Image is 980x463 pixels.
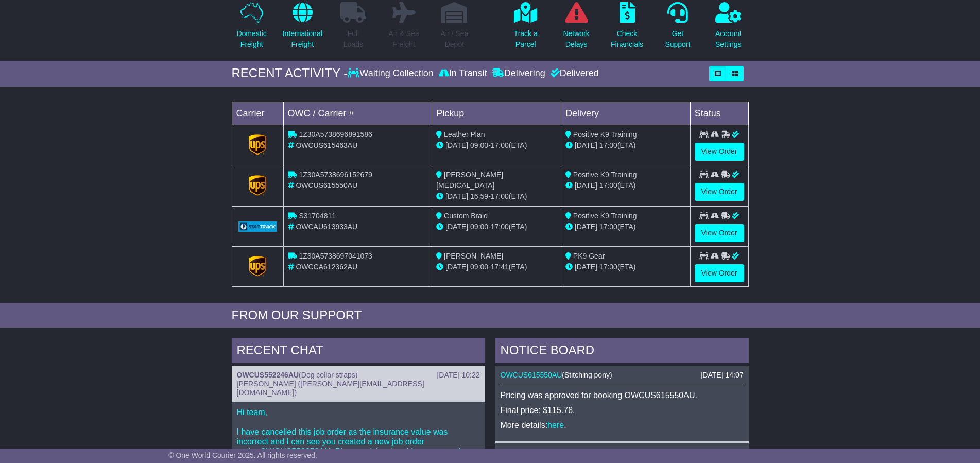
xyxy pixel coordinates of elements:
div: - (ETA) [436,262,557,272]
span: 17:00 [599,222,617,231]
span: [DATE] [445,222,468,231]
span: OWCUS615463AU [296,141,357,149]
span: [DATE] [445,263,468,271]
a: here [547,421,564,430]
span: [PERSON_NAME] ([PERSON_NAME][EMAIL_ADDRESS][DOMAIN_NAME]) [237,380,424,397]
div: - (ETA) [436,221,557,232]
span: [DATE] [575,222,597,231]
span: [DATE] [445,192,468,200]
a: View Order [695,143,744,161]
p: More details: . [501,420,744,430]
div: RECENT ACTIVITY - [232,66,348,81]
p: Full Loads [340,28,366,50]
span: [PERSON_NAME] [444,252,503,260]
div: [DATE] 10:22 [437,371,479,380]
span: 17:00 [491,222,509,231]
p: Network Delays [563,28,589,50]
span: 09:00 [470,222,488,231]
td: Carrier [232,102,283,125]
td: Delivery [561,102,690,125]
div: - (ETA) [436,191,557,202]
a: View Order [695,224,744,242]
p: International Freight [283,28,322,50]
div: (ETA) [565,221,686,232]
td: Status [690,102,748,125]
span: Positive K9 Training [573,170,637,179]
a: View Order [695,183,744,201]
span: PK9 Gear [573,252,605,260]
span: 17:00 [491,192,509,200]
div: RECENT CHAT [232,338,485,366]
span: 1Z30A5738697041073 [299,252,372,260]
div: - (ETA) [436,140,557,151]
div: (ETA) [565,140,686,151]
span: OWCUS615550AU [296,181,357,190]
div: (ETA) [565,180,686,191]
span: OWCCA612362AU [296,263,357,271]
p: Check Financials [611,28,643,50]
div: ( ) [501,371,744,380]
a: OWCUS615550AU [501,371,562,379]
img: GetCarrierServiceLogo [249,134,266,155]
p: Domestic Freight [236,28,266,50]
span: [DATE] [575,141,597,149]
a: Track aParcel [513,2,538,56]
span: 17:00 [599,263,617,271]
span: 17:41 [491,263,509,271]
span: 16:59 [470,192,488,200]
div: In Transit [436,68,490,79]
span: Positive K9 Training [573,212,637,220]
td: OWC / Carrier # [283,102,432,125]
p: Pricing was approved for booking OWCUS615550AU. [501,390,744,400]
span: Stitching pony [564,371,610,379]
span: Dog collar straps [301,371,355,379]
p: Final price: $115.78. [501,405,744,415]
a: DomesticFreight [236,2,267,56]
p: Track a Parcel [514,28,538,50]
div: [DATE] 14:07 [700,371,743,380]
div: ( ) [237,371,480,380]
span: Leather Plan [444,130,485,139]
a: CheckFinancials [610,2,644,56]
span: © One World Courier 2025. All rights reserved. [168,451,317,459]
span: Positive K9 Training [573,130,637,139]
img: GetCarrierServiceLogo [238,221,277,232]
div: Delivered [548,68,599,79]
span: 17:00 [599,141,617,149]
a: InternationalFreight [282,2,323,56]
a: View Order [695,264,744,282]
div: (ETA) [565,262,686,272]
span: 1Z30A5738696152679 [299,170,372,179]
div: FROM OUR SUPPORT [232,308,749,323]
p: Air / Sea Depot [441,28,469,50]
span: 17:00 [491,141,509,149]
div: Waiting Collection [348,68,436,79]
span: [DATE] [575,263,597,271]
img: GetCarrierServiceLogo [249,256,266,277]
span: [DATE] [575,181,597,190]
td: Pickup [432,102,561,125]
p: Air & Sea Freight [389,28,419,50]
span: S31704811 [299,212,336,220]
div: Delivering [490,68,548,79]
span: 09:00 [470,141,488,149]
a: GetSupport [664,2,691,56]
p: Account Settings [715,28,742,50]
span: Custom Braid [444,212,488,220]
span: 1Z30A5738696891586 [299,130,372,139]
div: NOTICE BOARD [495,338,749,366]
span: 17:00 [599,181,617,190]
span: OWCAU613933AU [296,222,357,231]
img: GetCarrierServiceLogo [249,175,266,196]
span: 09:00 [470,263,488,271]
a: AccountSettings [715,2,742,56]
a: NetworkDelays [562,2,590,56]
p: Get Support [665,28,690,50]
a: OWCUS552246AU [237,371,299,379]
span: [DATE] [445,141,468,149]
span: [PERSON_NAME][MEDICAL_DATA] [436,170,503,190]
